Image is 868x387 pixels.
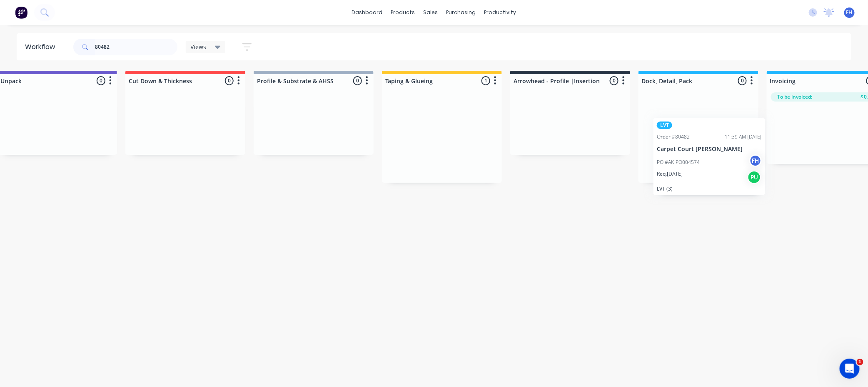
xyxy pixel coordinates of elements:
a: dashboard [348,6,387,19]
div: products [387,6,419,19]
div: productivity [480,6,521,19]
div: Workflow [25,42,59,52]
span: Views [191,42,207,51]
span: FH [846,9,853,16]
input: Search for orders... [95,39,177,55]
img: Factory [15,6,27,19]
div: purchasing [442,6,480,19]
iframe: Intercom live chat [840,359,860,379]
span: 1 [857,359,863,365]
span: To be invoiced: [778,93,813,101]
div: sales [419,6,442,19]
